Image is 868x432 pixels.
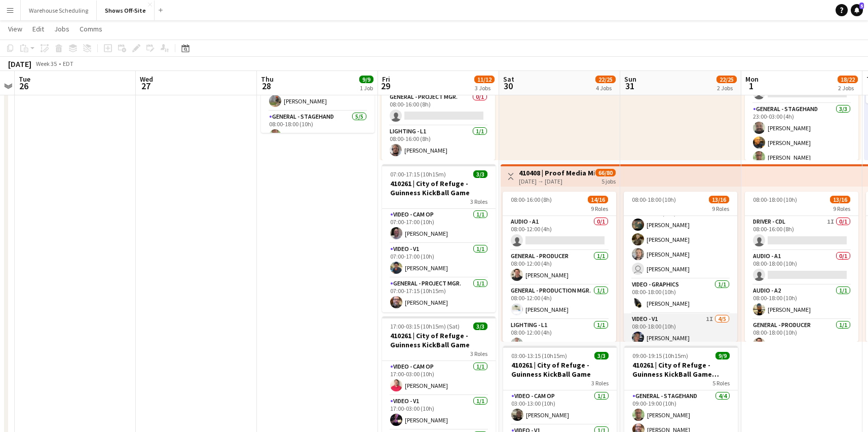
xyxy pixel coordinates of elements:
span: Tue [19,75,30,84]
span: 30 [502,80,514,92]
app-card-role: Video - Cam Op1/117:00-03:00 (10h)[PERSON_NAME] [382,361,496,395]
span: 29 [381,80,390,92]
app-card-role: Audio - A21/108:00-18:00 (10h)[PERSON_NAME] [745,285,858,319]
span: 17:00-03:15 (10h15m) (Sat) [390,322,460,330]
span: 66/80 [595,169,616,176]
span: 08:00-16:00 (8h) [511,196,552,203]
span: 26 [17,80,30,92]
span: 08:00-18:00 (10h) [632,196,676,203]
a: Jobs [50,22,73,35]
button: Shows Off-Site [97,1,155,20]
app-card-role: Video - Graphics1/108:00-18:00 (10h)[PERSON_NAME] [624,279,737,313]
app-card-role: Audio - A10/108:00-18:00 (10h) [745,250,858,285]
span: Mon [745,75,759,84]
app-card-role: General - Stagehand3/323:00-03:00 (4h)[PERSON_NAME][PERSON_NAME][PERSON_NAME] [745,103,858,167]
app-card-role: General - Producer1/108:00-18:00 (10h)[PERSON_NAME] [745,319,858,354]
h3: 410261 | City of Refuge - Guinness KickBall Game [382,179,496,197]
span: Week 35 [33,60,59,67]
a: Comms [76,22,106,35]
app-card-role: Lighting - L11/108:00-12:00 (4h)[PERSON_NAME] [503,319,616,354]
span: Thu [261,75,274,84]
span: 9 Roles [712,205,729,212]
span: Jobs [54,24,69,33]
span: 13/16 [830,196,850,203]
div: [DATE] [8,59,31,69]
app-job-card: 08:00-18:00 (10h)13/169 RolesDriver - CDL1I0/108:00-16:00 (8h) Audio - A10/108:00-18:00 (10h) Aud... [745,192,858,342]
a: 5 [851,4,863,16]
a: View [4,22,26,35]
span: 31 [623,80,636,92]
span: 9/9 [715,352,730,359]
app-card-role: Video - V11/117:00-03:00 (10h)[PERSON_NAME] [382,395,496,430]
span: 9 Roles [833,205,850,212]
span: Sun [624,75,636,84]
app-job-card: 08:00-16:00 (8h)14/169 RolesAudio - A10/108:00-12:00 (4h) General - Producer1/108:00-12:00 (4h)[P... [503,192,616,342]
h3: 410261 | City of Refuge - Guinness KickBall Game [382,331,496,349]
span: 3/3 [594,352,609,359]
app-card-role: Lighting - L11/108:00-16:00 (8h)[PERSON_NAME] [382,126,495,160]
span: 3 Roles [470,350,487,357]
div: 2 Jobs [717,84,736,92]
div: 5 jobs [601,176,616,185]
span: 27 [138,80,153,92]
app-card-role: Video - Cam Op1/103:00-13:00 (10h)[PERSON_NAME] [503,390,617,425]
span: 14/16 [588,196,608,203]
span: 08:00-18:00 (10h) [753,196,797,203]
app-card-role: General - Project Mgr.1/107:00-17:15 (10h15m)[PERSON_NAME] [382,278,496,312]
div: [DATE] → [DATE] [519,177,594,185]
app-card-role: General - Production Mgr.1/108:00-12:00 (4h)[PERSON_NAME] [503,285,616,319]
app-card-role: Video - V11/107:00-17:00 (10h)[PERSON_NAME] [382,243,496,278]
app-card-role: Video - Cam Op4/408:00-18:00 (10h)[PERSON_NAME][PERSON_NAME][PERSON_NAME] [PERSON_NAME] [624,200,737,279]
span: 5 Roles [712,379,730,387]
app-card-role: General - Producer1/108:00-12:00 (4h)[PERSON_NAME] [503,250,616,285]
span: Wed [140,75,153,84]
span: 3 Roles [591,379,609,387]
app-card-role: General - Project Mgr.0/108:00-16:00 (8h) [382,91,495,126]
span: 11/12 [474,76,495,83]
app-card-role: Audio - A10/108:00-12:00 (4h) [503,216,616,250]
span: View [8,24,22,33]
span: 1 [744,80,759,92]
span: 9 Roles [591,205,608,212]
div: EDT [63,60,73,67]
span: 5 [859,3,864,9]
h3: 410261 | City of Refuge - Guinness KickBall Game [503,361,617,379]
app-card-role: Video - Cam Op1/107:00-17:00 (10h)[PERSON_NAME] [382,209,496,243]
app-job-card: 07:00-17:15 (10h15m)3/3410261 | City of Refuge - Guinness KickBall Game3 RolesVideo - Cam Op1/107... [382,164,496,312]
span: 18/22 [838,76,858,83]
span: 13/16 [709,196,729,203]
h3: 410408 | Proof Media Mix - Virgin Cruise 2025 [519,168,594,177]
a: Edit [28,22,48,35]
span: Sat [503,75,514,84]
div: 1 Job [360,84,373,92]
span: 09:00-19:15 (10h15m) [632,352,688,359]
button: Warehouse Scheduling [21,1,97,20]
app-job-card: 08:00-18:00 (10h)13/169 Roles[PERSON_NAME]Video - Cam Op4/408:00-18:00 (10h)[PERSON_NAME][PERSON_... [624,192,737,342]
span: 3/3 [473,170,487,178]
div: 2 Jobs [838,84,857,92]
span: Edit [32,24,44,33]
div: 4 Jobs [596,84,615,92]
h3: 410261 | City of Refuge - Guinness KickBall Game Load Out [624,361,738,379]
span: 28 [259,80,274,92]
span: 03:00-13:15 (10h15m) [511,352,567,359]
app-card-role: Video - V11I4/508:00-18:00 (10h)[PERSON_NAME] [624,313,737,407]
span: Comms [80,24,102,33]
span: Fri [382,75,390,84]
span: 9/9 [359,76,373,83]
span: 07:00-17:15 (10h15m) [390,170,446,178]
span: 3/3 [473,322,487,330]
span: 22/25 [716,76,737,83]
span: 22/25 [595,76,616,83]
app-card-role: General - Stagehand5/508:00-18:00 (10h)[PERSON_NAME] [261,111,374,204]
span: 3 Roles [470,198,487,205]
div: 3 Jobs [475,84,494,92]
app-card-role: Driver - CDL1I0/108:00-16:00 (8h) [745,216,858,250]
